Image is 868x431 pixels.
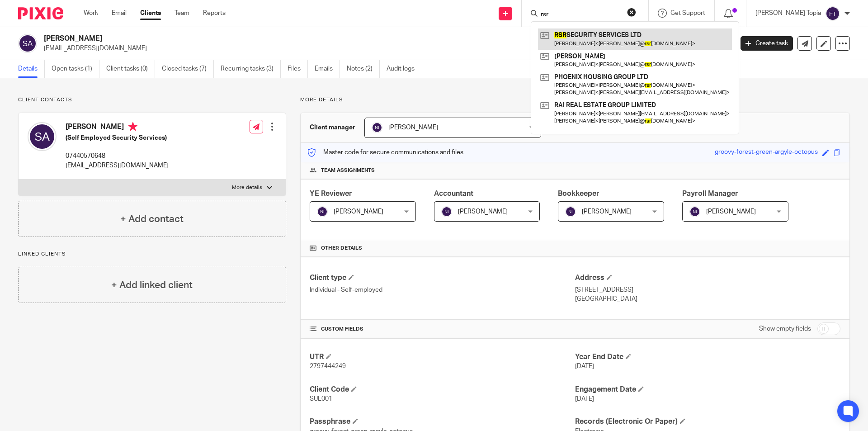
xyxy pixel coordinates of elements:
[66,122,169,133] h4: [PERSON_NAME]
[317,206,328,217] img: svg%3E
[106,60,155,78] a: Client tasks (0)
[310,363,346,369] span: 2797444249
[759,324,811,333] label: Show empty fields
[310,326,575,333] h4: CUSTOM FIELDS
[715,147,818,158] div: groovy-forest-green-argyle-octopus
[66,133,169,142] h5: (Self Employed Security Services)
[321,167,375,174] span: Team assignments
[575,385,840,394] h4: Engagement Date
[66,161,169,170] p: [EMAIL_ADDRESS][DOMAIN_NAME]
[162,60,214,78] a: Closed tasks (7)
[111,278,193,292] h4: + Add linked client
[310,385,575,394] h4: Client Code
[175,9,189,18] a: Team
[128,122,137,131] i: Primary
[627,8,636,17] button: Clear
[575,294,840,303] p: [GEOGRAPHIC_DATA]
[310,417,575,426] h4: Passphrase
[18,34,37,53] img: svg%3E
[84,9,98,18] a: Work
[689,206,700,217] img: svg%3E
[582,208,632,215] span: [PERSON_NAME]
[310,396,332,402] span: SUL001
[565,206,576,217] img: svg%3E
[575,396,594,402] span: [DATE]
[300,96,850,104] p: More details
[310,352,575,362] h4: UTR
[458,208,508,215] span: [PERSON_NAME]
[334,208,383,215] span: [PERSON_NAME]
[44,34,590,43] h2: [PERSON_NAME]
[755,9,821,18] p: [PERSON_NAME] Topia
[372,122,382,133] img: svg%3E
[575,285,840,294] p: [STREET_ADDRESS]
[288,60,308,78] a: Files
[120,212,184,226] h4: + Add contact
[575,352,840,362] h4: Year End Date
[140,9,161,18] a: Clients
[441,206,452,217] img: svg%3E
[307,148,463,157] p: Master code for secure communications and files
[670,10,705,16] span: Get Support
[232,184,262,191] p: More details
[682,190,738,197] span: Payroll Manager
[18,96,286,104] p: Client contacts
[203,9,226,18] a: Reports
[18,60,45,78] a: Details
[310,285,575,294] p: Individual - Self-employed
[18,7,63,19] img: Pixie
[315,60,340,78] a: Emails
[741,36,793,51] a: Create task
[310,123,355,132] h3: Client manager
[310,190,352,197] span: YE Reviewer
[558,190,599,197] span: Bookkeeper
[44,44,727,53] p: [EMAIL_ADDRESS][DOMAIN_NAME]
[540,11,621,19] input: Search
[826,6,840,21] img: svg%3E
[388,124,438,131] span: [PERSON_NAME]
[66,152,169,161] p: 07440570648
[310,273,575,283] h4: Client type
[221,60,281,78] a: Recurring tasks (3)
[387,60,421,78] a: Audit logs
[18,251,286,258] p: Linked clients
[112,9,127,18] a: Email
[347,60,380,78] a: Notes (2)
[575,273,840,283] h4: Address
[434,190,473,197] span: Accountant
[706,208,756,215] span: [PERSON_NAME]
[52,60,99,78] a: Open tasks (1)
[575,363,594,369] span: [DATE]
[28,122,57,151] img: svg%3E
[575,417,840,426] h4: Records (Electronic Or Paper)
[321,245,362,252] span: Other details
